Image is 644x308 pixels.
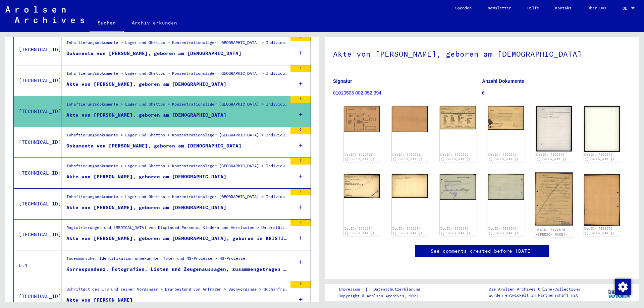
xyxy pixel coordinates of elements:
[66,266,287,273] div: Korrespondenz, Fotografien, Listen und Zeugenaussagen, zusammengetragen im Vorfeld des 1. und 2. ...
[536,228,568,236] a: DocID: 7422676 ([PERSON_NAME])
[392,153,423,161] a: DocID: 7422671 ([PERSON_NAME])
[14,65,61,96] td: [TECHNICAL_ID]
[368,286,428,293] a: Datenschutzerklärung
[66,40,287,49] div: Inhaftierungsdokumente > Lager und Ghettos > Konzentrationslager [GEOGRAPHIC_DATA] > Individuelle...
[90,15,124,32] a: Suchen
[489,286,580,292] p: Die Arolsen Archives Online-Collections
[14,96,61,127] td: [TECHNICAL_ID]
[66,101,287,111] div: Inhaftierungsdokumente > Lager und Ghettos > Konzentrationslager [GEOGRAPHIC_DATA] > Individuelle...
[66,235,287,242] div: Akte von [PERSON_NAME], geboren am [DEMOGRAPHIC_DATA], geboren in KRISTIOV
[66,112,226,119] div: Akte von [PERSON_NAME], geboren am [DEMOGRAPHIC_DATA]
[535,172,573,225] img: 001.jpg
[584,106,620,152] img: 002.jpg
[338,293,428,299] p: Copyright © Arolsen Archives, 2021
[14,127,61,158] td: [TECHNICAL_ID]
[290,158,311,165] div: 3
[290,281,311,288] div: 9
[482,89,631,97] p: 6
[14,34,61,65] td: [TECHNICAL_ID]
[392,174,428,197] img: 002.jpg
[5,6,84,23] img: Arolsen_neg.svg
[615,279,631,295] img: Zustimmung ändern
[488,153,519,161] a: DocID: 7422672 ([PERSON_NAME])
[333,78,352,84] b: Signatur
[66,255,245,265] div: Todesmärsche, Identifikation unbekannter Toter und NS-Prozesse > NS-Prozesse
[66,297,133,304] div: Akte von [PERSON_NAME]
[392,227,423,235] a: DocID: 7422674 ([PERSON_NAME])
[536,153,567,161] a: DocID: 7422673 ([PERSON_NAME])
[607,284,632,301] img: yv_logo.png
[440,174,476,200] img: 001.jpg
[333,90,381,96] a: 01010503 002.052.394
[66,225,287,234] div: Registrierungen und [MEDICAL_DATA] von Displaced Persons, Kindern und Vermissten > Unterstützungs...
[488,227,519,235] a: DocID: 7422675 ([PERSON_NAME])
[290,35,311,41] div: 1
[614,279,631,295] div: Zustimmung ändern
[344,153,375,161] a: DocID: 7422671 ([PERSON_NAME])
[338,286,365,293] a: Impressum
[66,132,287,141] div: Inhaftierungsdokumente > Lager und Ghettos > Konzentrationslager [GEOGRAPHIC_DATA] > Individuelle...
[66,286,287,296] div: Schriftgut des ITS und seiner Vorgänger > Bearbeitung von Anfragen > Suchvorgänge > Suchanfragen ...
[66,50,241,57] div: Dokumente von [PERSON_NAME], geboren am [DEMOGRAPHIC_DATA]
[66,173,226,180] div: Akte von [PERSON_NAME], geboren am [DEMOGRAPHIC_DATA]
[584,227,614,235] a: DocID: 7422676 ([PERSON_NAME])
[66,142,241,149] div: Dokumente von [PERSON_NAME], geboren am [DEMOGRAPHIC_DATA]
[623,6,630,11] span: DE
[488,106,524,130] img: 002.jpg
[489,292,580,298] p: wurden entwickelt in Partnerschaft mit
[584,174,620,226] img: 002.jpg
[14,158,61,188] td: [TECHNICAL_ID]
[66,204,226,211] div: Akte von [PERSON_NAME], geboren am [DEMOGRAPHIC_DATA]
[66,163,287,172] div: Inhaftierungsdokumente > Lager und Ghettos > Konzentrationslager [GEOGRAPHIC_DATA] > Individuelle...
[14,188,61,219] td: [TECHNICAL_ID]
[488,174,524,200] img: 002.jpg
[536,106,572,151] img: 001.jpg
[344,174,380,198] img: 001.jpg
[290,96,311,103] div: 6
[440,153,471,161] a: DocID: 7422672 ([PERSON_NAME])
[431,248,533,255] a: See comments created before [DATE]
[66,70,287,80] div: Inhaftierungsdokumente > Lager und Ghettos > Konzentrationslager [GEOGRAPHIC_DATA] > Individuelle...
[14,250,61,281] td: 5.1
[392,106,428,132] img: 002.jpg
[14,219,61,250] td: [TECHNICAL_ID]
[290,65,311,72] div: 4
[333,39,631,68] h1: Akte von [PERSON_NAME], geboren am [DEMOGRAPHIC_DATA]
[584,153,614,161] a: DocID: 7422673 ([PERSON_NAME])
[66,194,287,203] div: Inhaftierungsdokumente > Lager und Ghettos > Konzentrationslager [GEOGRAPHIC_DATA] > Individuelle...
[344,106,380,132] img: 001.jpg
[290,220,311,226] div: 2
[482,78,524,84] b: Anzahl Dokumente
[338,286,428,293] div: |
[440,106,476,129] img: 001.jpg
[66,81,226,88] div: Akte von [PERSON_NAME], geboren am [DEMOGRAPHIC_DATA]
[344,227,375,235] a: DocID: 7422674 ([PERSON_NAME])
[290,127,311,134] div: 6
[440,227,471,235] a: DocID: 7422675 ([PERSON_NAME])
[290,189,311,195] div: 2
[124,15,185,31] a: Archiv erkunden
